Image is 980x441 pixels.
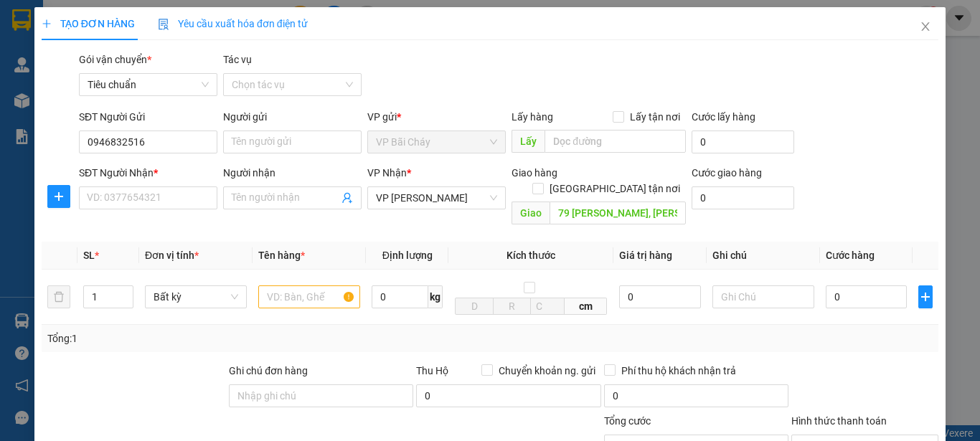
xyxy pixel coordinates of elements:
[692,131,794,153] input: Cước lấy hàng
[619,250,672,261] span: Giá trị hàng
[382,250,433,261] span: Định lượng
[791,415,887,427] label: Hình thức thanh toán
[223,165,362,181] div: Người nhận
[493,363,601,379] span: Chuyển khoản ng. gửi
[565,298,607,315] span: cm
[79,165,217,181] div: SĐT Người Nhận
[692,186,794,209] input: Cước giao hàng
[258,285,360,308] input: VD: Bàn, Ghế
[229,384,413,407] input: Ghi chú đơn hàng
[604,415,651,427] span: Tổng cước
[919,291,932,303] span: plus
[920,21,931,32] span: close
[826,250,875,261] span: Cước hàng
[47,285,70,308] button: delete
[512,201,550,224] span: Giao
[158,18,308,29] span: Yêu cầu xuất hóa đơn điện tử
[512,167,557,179] span: Giao hàng
[619,285,700,308] input: 0
[341,192,353,204] span: user-add
[47,185,70,208] button: plus
[712,285,814,308] input: Ghi Chú
[154,286,238,308] span: Bất kỳ
[376,131,497,153] span: VP Bãi Cháy
[416,365,448,376] span: Thu Hộ
[692,167,762,179] label: Cước giao hàng
[229,365,308,376] label: Ghi chú đơn hàng
[707,242,820,270] th: Ghi chú
[258,250,305,261] span: Tên hàng
[42,19,52,29] span: plus
[88,74,209,95] span: Tiêu chuẩn
[545,130,686,153] input: Dọc đường
[83,250,95,261] span: SL
[493,298,532,315] input: R
[367,167,407,179] span: VP Nhận
[530,298,565,315] input: C
[79,109,217,125] div: SĐT Người Gửi
[905,7,946,47] button: Close
[223,54,252,65] label: Tác vụ
[145,250,199,261] span: Đơn vị tính
[512,111,553,123] span: Lấy hàng
[616,363,742,379] span: Phí thu hộ khách nhận trả
[507,250,555,261] span: Kích thước
[692,111,755,123] label: Cước lấy hàng
[918,285,933,308] button: plus
[624,109,686,125] span: Lấy tận nơi
[223,109,362,125] div: Người gửi
[79,54,151,65] span: Gói vận chuyển
[48,191,70,202] span: plus
[367,109,506,125] div: VP gửi
[550,201,686,224] input: Dọc đường
[544,181,686,196] span: [GEOGRAPHIC_DATA] tận nơi
[428,285,443,308] span: kg
[42,18,135,29] span: TẠO ĐƠN HÀNG
[455,298,494,315] input: D
[512,130,545,153] span: Lấy
[47,331,380,346] div: Tổng: 1
[376,187,497,209] span: VP Minh Khai
[158,19,169,30] img: icon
